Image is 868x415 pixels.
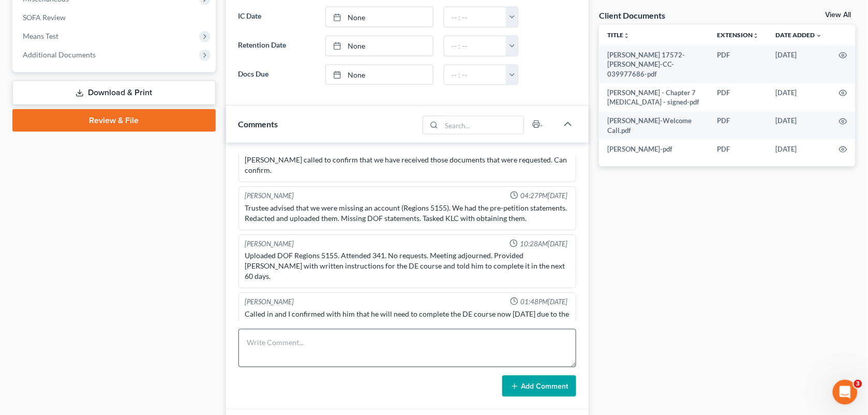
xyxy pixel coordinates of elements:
i: unfold_more [753,33,759,39]
div: [PERSON_NAME] [245,298,294,307]
a: None [326,65,433,85]
td: PDF [709,83,768,112]
td: PDF [709,140,768,158]
input: -- : -- [444,65,506,85]
a: Extensionunfold_more [717,31,759,39]
div: [PERSON_NAME] [245,240,294,249]
a: Download & Print [12,81,216,105]
div: [PERSON_NAME] called to confirm that we have received those documents that were requested. Can co... [245,155,570,176]
a: View All [826,11,851,19]
span: 01:48PM[DATE] [520,298,567,307]
a: SOFA Review [14,8,216,27]
td: [DATE] [768,83,831,112]
span: Additional Documents [23,50,96,59]
i: expand_more [816,33,822,39]
i: unfold_more [623,33,630,39]
div: Client Documents [599,10,665,21]
input: -- : -- [444,36,506,56]
span: 04:27PM[DATE] [520,191,567,201]
span: Means Test [23,32,58,40]
div: Uploaded DOF Regions 5155. Attended 341. No requests. Meeting adjourned. Provided [PERSON_NAME] w... [245,251,570,282]
td: [PERSON_NAME] 17572-[PERSON_NAME]-CC-039977686-pdf [599,46,709,83]
a: None [326,36,433,56]
span: SOFA Review [23,13,66,22]
a: Titleunfold_more [607,31,630,39]
iframe: Intercom live chat [833,380,858,405]
td: [DATE] [768,140,831,158]
span: 3 [854,380,862,388]
a: Date Added expand_more [776,31,822,39]
a: Review & File [12,109,216,132]
td: [PERSON_NAME]-Welcome Call.pdf [599,112,709,140]
input: -- : -- [444,7,506,27]
td: PDF [709,46,768,83]
div: Trustee advised that we were missing an account (Regions 5155). We had the pre-petition statement... [245,203,570,224]
td: [PERSON_NAME]-pdf [599,140,709,158]
label: Docs Due [233,65,320,85]
td: [PERSON_NAME] - Chapter 7 [MEDICAL_DATA] - signed-pdf [599,83,709,112]
input: Search... [442,116,524,134]
td: [DATE] [768,112,831,140]
span: 10:28AM[DATE] [520,240,567,249]
label: Retention Date [233,36,320,56]
td: [DATE] [768,46,831,83]
span: Comments [238,119,278,129]
label: IC Date [233,7,320,27]
td: PDF [709,112,768,140]
button: Add Comment [502,376,576,397]
div: Called in and I confirmed with him that he will need to complete the DE course now [DATE] due to ... [245,309,570,330]
a: None [326,7,433,27]
div: [PERSON_NAME] [245,191,294,201]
